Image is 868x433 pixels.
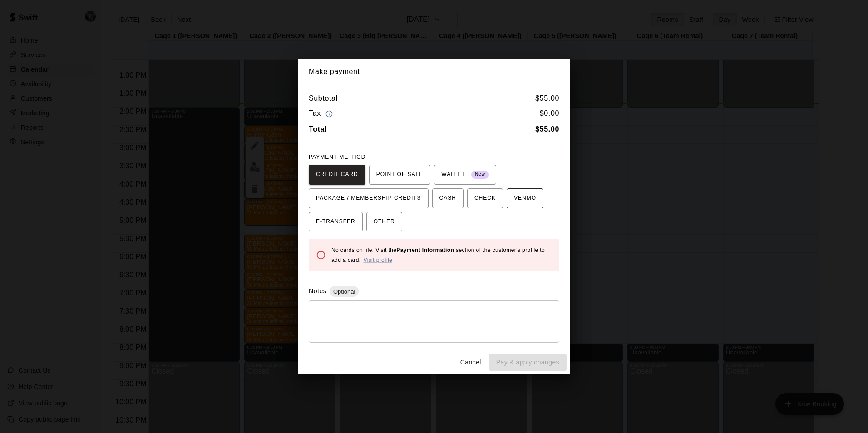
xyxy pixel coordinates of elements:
h6: $ 0.00 [540,108,559,120]
button: Cancel [456,354,485,371]
span: VENMO [514,191,536,206]
b: Total [309,125,327,133]
button: WALLET New [434,165,496,185]
span: No cards on file. Visit the section of the customer's profile to add a card. [331,247,545,263]
button: CASH [432,188,464,208]
h6: Tax [309,108,335,120]
button: OTHER [366,212,402,232]
button: E-TRANSFER [309,212,363,232]
b: $ 55.00 [535,125,559,133]
button: CHECK [467,188,503,208]
span: CREDIT CARD [316,167,358,182]
label: Notes [309,287,326,295]
span: CASH [439,191,456,206]
button: VENMO [507,188,543,208]
button: PACKAGE / MEMBERSHIP CREDITS [309,188,429,208]
span: PAYMENT METHOD [309,154,365,160]
h6: $ 55.00 [535,93,559,104]
span: WALLET [441,167,489,182]
h2: Make payment [298,59,570,85]
b: Payment Information [396,247,454,253]
span: POINT OF SALE [376,167,423,182]
span: E-TRANSFER [316,215,355,229]
span: Optional [330,288,359,295]
button: POINT OF SALE [369,165,430,185]
a: Visit profile [363,257,392,263]
span: CHECK [474,191,496,206]
span: OTHER [374,215,395,229]
button: CREDIT CARD [309,165,365,185]
span: PACKAGE / MEMBERSHIP CREDITS [316,191,421,206]
h6: Subtotal [309,93,338,104]
span: New [471,168,489,181]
